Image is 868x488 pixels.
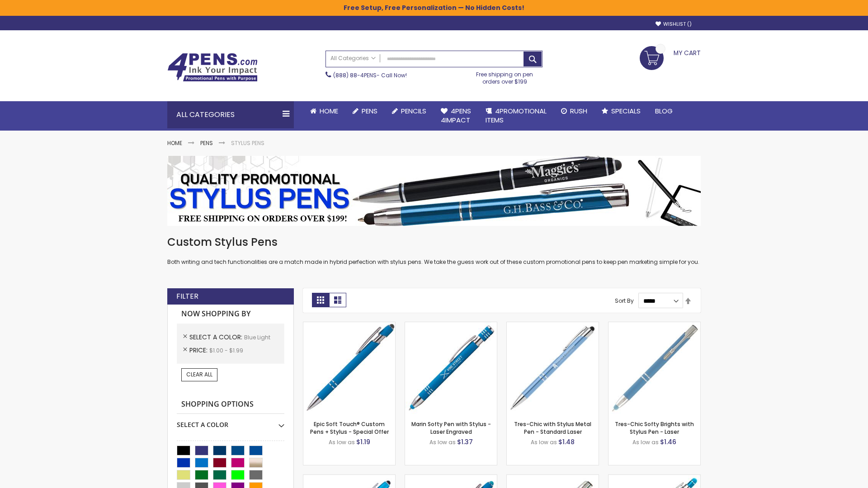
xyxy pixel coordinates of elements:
a: Wishlist [656,21,692,28]
a: Specials [594,101,648,121]
a: Home [167,139,182,147]
strong: Stylus Pens [231,139,264,147]
span: Blue Light [244,333,270,341]
strong: Shopping Options [177,395,284,414]
a: Home [303,101,345,121]
img: 4P-MS8B-Blue - Light [303,322,395,414]
span: As low as [632,438,659,446]
span: Select A Color [189,333,244,342]
span: $1.48 [558,437,575,446]
a: Rush [554,101,594,121]
span: Pencils [401,106,426,116]
a: Tres-Chic Softy Brights with Stylus Pen - Laser-Blue - Light [609,322,700,329]
strong: Filter [176,291,198,301]
span: Price [189,346,209,355]
div: Free shipping on pen orders over $199 [467,67,543,85]
span: Home [320,106,338,116]
span: 4Pens 4impact [441,106,471,125]
a: Pens [345,101,385,121]
span: Clear All [186,371,212,378]
span: $1.00 - $1.99 [209,347,243,354]
span: Specials [611,106,641,116]
a: Marin Softy Pen with Stylus - Laser Engraved [411,420,491,435]
span: As low as [531,438,557,446]
a: Pens [200,139,213,147]
a: Ellipse Stylus Pen - Standard Laser-Blue - Light [303,474,395,482]
a: (888) 88-4PENS [333,71,377,79]
img: Marin Softy Pen with Stylus - Laser Engraved-Blue - Light [405,322,497,414]
img: Tres-Chic with Stylus Metal Pen - Standard Laser-Blue - Light [507,322,599,414]
h1: Custom Stylus Pens [167,235,701,249]
div: All Categories [167,101,294,128]
a: All Categories [326,51,380,66]
img: Tres-Chic Softy Brights with Stylus Pen - Laser-Blue - Light [609,322,700,414]
a: Blog [648,101,680,121]
span: Pens [362,106,377,116]
img: Stylus Pens [167,156,701,226]
a: 4P-MS8B-Blue - Light [303,322,395,329]
strong: Now Shopping by [177,305,284,324]
span: Rush [570,106,587,116]
a: Tres-Chic Softy Brights with Stylus Pen - Laser [615,420,694,435]
span: - Call Now! [333,71,407,79]
span: As low as [329,438,355,446]
a: Tres-Chic with Stylus Metal Pen - Standard Laser-Blue - Light [507,322,599,329]
a: Marin Softy Pen with Stylus - Laser Engraved-Blue - Light [405,322,497,329]
span: All Categories [330,55,376,62]
img: 4Pens Custom Pens and Promotional Products [167,53,258,82]
a: Tres-Chic Touch Pen - Standard Laser-Blue - Light [507,474,599,482]
a: Tres-Chic with Stylus Metal Pen - Standard Laser [514,420,591,435]
div: Both writing and tech functionalities are a match made in hybrid perfection with stylus pens. We ... [167,235,701,266]
a: Epic Soft Touch® Custom Pens + Stylus - Special Offer [310,420,389,435]
span: 4PROMOTIONAL ITEMS [486,106,547,125]
span: $1.37 [457,437,473,446]
a: Phoenix Softy Brights with Stylus Pen - Laser-Blue - Light [609,474,700,482]
span: Blog [655,106,673,116]
span: $1.19 [356,437,370,446]
span: As low as [429,438,456,446]
a: 4PROMOTIONALITEMS [478,101,554,131]
a: 4Pens4impact [434,101,478,131]
span: $1.46 [660,437,676,446]
a: Ellipse Softy Brights with Stylus Pen - Laser-Blue - Light [405,474,497,482]
a: Clear All [181,368,217,381]
label: Sort By [615,297,634,305]
div: Select A Color [177,414,284,429]
a: Pencils [385,101,434,121]
strong: Grid [312,293,329,307]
